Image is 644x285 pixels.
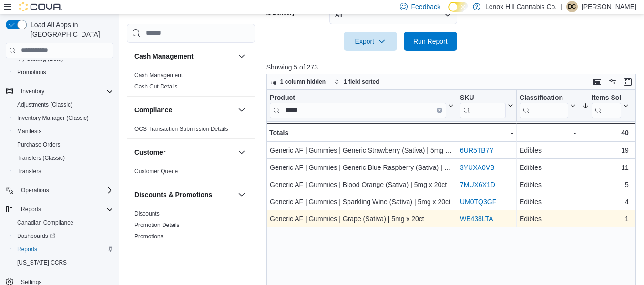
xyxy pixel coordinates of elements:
[13,99,76,110] a: Adjustments (Classic)
[13,217,113,228] span: Canadian Compliance
[267,76,329,88] button: 1 column hidden
[134,210,160,217] a: Discounts
[13,257,113,268] span: Washington CCRS
[21,187,49,194] span: Operations
[236,254,247,265] button: Finance
[17,114,89,122] span: Inventory Manager (Classic)
[582,179,629,190] div: 5
[266,62,640,72] p: Showing 5 of 273
[622,76,634,88] button: Enter fullscreen
[134,190,212,199] h3: Discounts & Promotions
[10,256,117,269] button: [US_STATE] CCRS
[270,196,454,207] div: Generic AF | Gummies | Sparkling Wine (Sativa) | 5mg x 20ct
[349,32,391,51] span: Export
[13,99,113,110] span: Adjustments (Classic)
[13,166,45,177] a: Transfers
[17,246,37,253] span: Reports
[10,151,117,165] button: Transfers (Classic)
[520,179,576,190] div: Edibles
[134,255,160,265] h3: Finance
[134,255,234,265] button: Finance
[13,126,45,137] a: Manifests
[520,196,576,207] div: Edibles
[134,83,178,90] span: Cash Out Details
[13,230,59,242] a: Dashboards
[17,69,46,76] span: Promotions
[134,51,234,61] button: Cash Management
[460,94,506,103] div: SKU
[127,208,255,246] div: Discounts & Promotions
[582,196,629,207] div: 4
[520,145,576,156] div: Edibles
[568,1,576,12] span: DC
[17,141,61,148] span: Purchase Orders
[413,37,448,46] span: Run Report
[269,127,454,138] div: Totals
[134,210,160,217] span: Discounts
[17,154,65,162] span: Transfers (Classic)
[411,2,440,11] span: Feedback
[2,85,117,98] button: Inventory
[17,259,67,266] span: [US_STATE] CCRS
[270,179,454,190] div: Generic AF | Gummies | Blood Orange (Sativa) | 5mg x 20ct
[582,162,629,173] div: 11
[2,203,117,216] button: Reports
[10,98,117,111] button: Adjustments (Classic)
[21,206,41,213] span: Reports
[13,112,92,124] a: Inventory Manager (Classic)
[13,126,113,137] span: Manifests
[582,1,636,12] p: [PERSON_NAME]
[2,184,117,197] button: Operations
[270,213,454,225] div: Generic AF | Gummies | Grape (Sativa) | 5mg x 20ct
[134,147,165,157] h3: Customer
[17,185,53,196] button: Operations
[13,152,69,164] a: Transfers (Classic)
[13,152,113,164] span: Transfers (Classic)
[134,51,194,61] h3: Cash Management
[17,86,113,97] span: Inventory
[134,147,234,157] button: Customer
[236,189,247,200] button: Discounts & Promotions
[17,128,41,135] span: Manifests
[21,88,44,95] span: Inventory
[13,67,50,78] a: Promotions
[134,167,178,175] span: Customer Queue
[344,78,379,86] span: 1 field sorted
[17,185,113,196] span: Operations
[460,94,513,118] button: SKU
[404,32,457,51] button: Run Report
[13,244,113,255] span: Reports
[13,217,77,228] a: Canadian Compliance
[127,69,255,96] div: Cash Management
[13,230,113,242] span: Dashboards
[10,229,117,243] a: Dashboards
[10,66,117,79] button: Promotions
[17,101,72,108] span: Adjustments (Classic)
[134,71,183,79] span: Cash Management
[460,147,494,154] a: 6UR5TB7Y
[13,139,64,150] a: Purchase Orders
[134,168,178,175] a: Customer Queue
[520,94,568,118] div: Classification
[134,233,164,240] span: Promotions
[460,94,506,118] div: SKU URL
[448,12,449,12] span: Dark Mode
[566,1,578,12] div: Dominick Cuffaro
[17,167,41,175] span: Transfers
[236,147,247,158] button: Customer
[561,1,562,12] p: |
[127,166,255,181] div: Customer
[134,222,180,228] a: Promotion Details
[437,108,442,113] button: Clear input
[460,215,493,223] a: WB438LTA
[520,94,568,103] div: Classification
[448,2,468,12] input: Dark Mode
[134,72,183,79] a: Cash Management
[460,181,495,188] a: 7MUX6X1D
[10,216,117,229] button: Canadian Compliance
[460,164,494,171] a: 3YUXA0VB
[17,204,45,215] button: Reports
[10,111,117,125] button: Inventory Manager (Classic)
[13,166,113,177] span: Transfers
[330,76,383,88] button: 1 field sorted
